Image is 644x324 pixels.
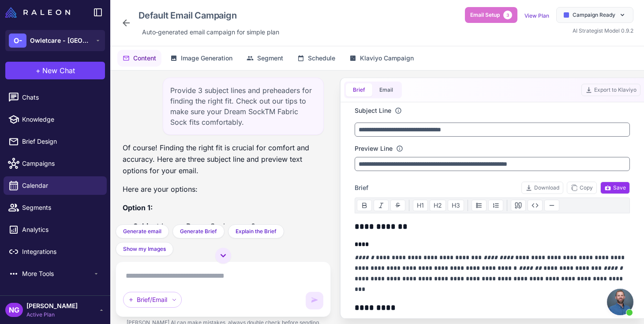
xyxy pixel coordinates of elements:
[571,184,593,192] span: Copy
[22,203,100,212] span: Segments
[123,142,324,176] p: Of course! Finding the right fit is crucial for comfort and accuracy. Here are three subject line...
[163,78,324,135] div: Provide 3 subject lines and preheaders for finding the right fit. Check out our tips to make sure...
[116,242,173,256] button: Show my Images
[524,12,549,19] a: View Plan
[4,110,107,129] a: Knowledge
[470,11,500,19] span: Email Setup
[228,224,284,238] button: Explain the Brief
[5,7,74,18] a: Raleon Logo
[26,311,78,319] span: Active Plan
[355,106,391,115] label: Subject Line
[521,182,563,194] button: Download
[372,83,400,97] button: Email
[448,200,464,211] button: H3
[142,27,279,37] span: Auto‑generated email campaign for simple plan
[413,200,428,211] button: H1
[573,11,615,19] span: Campaign Ready
[355,183,368,193] span: Brief
[123,227,161,235] span: Generate email
[22,137,100,146] span: Brief Design
[123,183,324,195] p: Here are your options:
[4,198,107,217] a: Segments
[135,7,283,24] div: Click to edit campaign name
[123,292,182,308] div: Brief/Email
[236,227,277,235] span: Explain the Brief
[22,247,100,257] span: Integrations
[346,83,372,97] button: Brief
[30,36,92,45] span: Owletcare - [GEOGRAPHIC_DATA]
[344,50,419,67] button: Klaviyo Campaign
[308,53,335,63] span: Schedule
[116,224,169,238] button: Generate email
[133,53,156,63] span: Content
[22,115,100,124] span: Knowledge
[600,182,630,194] button: Save
[581,84,640,96] button: Export to Klaviyo
[22,269,93,279] span: More Tools
[241,50,288,67] button: Segment
[573,27,633,34] span: AI Strategist Model 0.9.2
[5,303,23,317] div: NG
[26,301,78,311] span: [PERSON_NAME]
[430,200,446,211] button: H2
[165,50,238,67] button: Image Generation
[5,7,70,18] img: Raleon Logo
[4,132,107,151] a: Brief Design
[360,53,414,63] span: Klaviyo Campaign
[292,50,341,67] button: Schedule
[22,225,100,235] span: Analytics
[22,159,100,168] span: Campaigns
[139,26,283,39] div: Click to edit description
[4,154,107,173] a: Campaigns
[123,245,166,253] span: Show my Images
[42,65,75,76] span: New Chat
[355,144,393,153] label: Preview Line
[181,53,232,63] span: Image Generation
[4,242,107,261] a: Integrations
[133,220,324,232] li: Is your Dream Sock secure?
[503,11,512,19] span: 3
[36,65,41,76] span: +
[257,53,283,63] span: Segment
[5,30,105,51] button: O-Owletcare - [GEOGRAPHIC_DATA]
[567,182,597,194] button: Copy
[9,34,26,48] div: O-
[607,289,633,315] div: Open chat
[5,62,105,79] button: +New Chat
[465,7,517,23] button: Email Setup3
[4,88,107,107] a: Chats
[172,224,225,238] button: Generate Brief
[4,176,107,195] a: Calendar
[117,50,161,67] button: Content
[4,220,107,239] a: Analytics
[123,203,153,212] strong: Option 1:
[180,227,217,235] span: Generate Brief
[133,222,161,231] strong: Subject:
[22,93,100,102] span: Chats
[604,184,626,192] span: Save
[22,181,100,190] span: Calendar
